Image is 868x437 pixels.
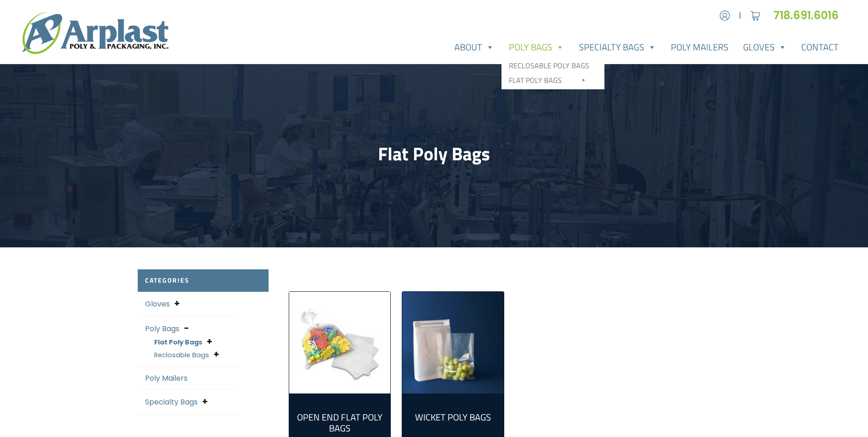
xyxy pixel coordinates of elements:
a: Poly Mailers [663,38,736,56]
a: Gloves [736,38,794,56]
a: 718.691.6016 [773,8,846,23]
a: Poly Mailers [145,373,188,383]
a: Flat Poly Bags [503,73,603,87]
h2: Open End Flat Poly Bags [297,412,383,434]
img: Wicket Poly Bags [402,292,504,393]
a: Reclosable Bags [154,350,209,360]
a: Contact [794,38,846,56]
a: Visit product category Wicket Poly Bags [402,292,504,393]
span: | [739,10,741,21]
a: Gloves [145,299,170,309]
h2: Wicket Poly Bags [410,412,496,423]
img: logo [22,12,168,54]
a: About [447,38,501,56]
a: Visit product category Open End Flat Poly Bags [289,292,391,393]
a: Visit product category Wicket Poly Bags [410,401,496,430]
h1: Flat Poly Bags [138,143,731,165]
img: Open End Flat Poly Bags [289,292,391,393]
a: Poly Bags [501,38,571,56]
h2: Categories [138,269,269,292]
a: Flat Poly Bags [154,338,202,347]
a: Poly Bags [145,323,179,334]
a: Specialty Bags [145,397,198,407]
a: Specialty Bags [571,38,663,56]
a: Reclosable Poly Bags [503,58,603,73]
